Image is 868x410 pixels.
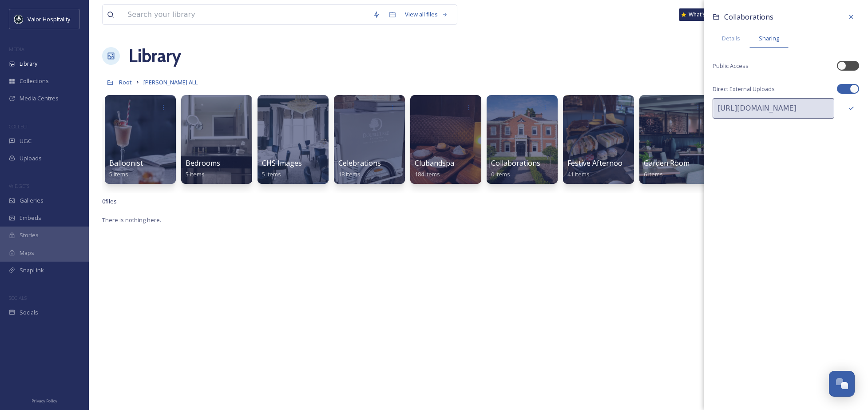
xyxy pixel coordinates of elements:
[262,159,302,178] a: CHS Images5 items
[109,159,143,178] a: Balloonist5 items
[644,158,690,168] span: Garden Room
[9,46,24,52] span: MEDIA
[338,158,381,168] span: Celebrations
[644,159,690,178] a: Garden Room6 items
[20,231,39,239] span: Stories
[32,398,57,404] span: Privacy Policy
[491,159,540,178] a: Collaborations0 items
[415,170,440,178] span: 184 items
[129,43,181,69] a: Library
[400,6,452,23] a: View all files
[491,170,510,178] span: 0 items
[713,85,775,93] span: Direct External Uploads
[109,158,143,168] span: Balloonist
[415,158,454,168] span: Clubandspa
[20,137,32,145] span: UGC
[338,170,361,178] span: 18 items
[102,216,161,224] span: There is nothing here.
[143,78,198,86] span: [PERSON_NAME] ALL
[20,266,44,275] span: SnapLink
[9,123,28,130] span: COLLECT
[28,15,70,23] span: Valor Hospitality
[567,158,642,168] span: Festive Afternoon Tea
[186,158,220,168] span: Bedrooms
[109,170,128,178] span: 5 items
[491,158,540,168] span: Collaborations
[679,8,723,21] a: What's New
[119,78,132,86] span: Root
[32,395,57,406] a: Privacy Policy
[9,295,27,301] span: SOCIALS
[20,214,41,222] span: Embeds
[20,154,42,163] span: Uploads
[20,308,38,317] span: Socials
[262,170,281,178] span: 5 items
[415,159,454,178] a: Clubandspa184 items
[829,371,855,397] button: Open Chat
[186,159,220,178] a: Bedrooms5 items
[20,77,49,85] span: Collections
[9,183,29,189] span: WIDGETS
[567,159,642,178] a: Festive Afternoon Tea41 items
[123,5,369,24] input: Search your library
[20,196,44,205] span: Galleries
[14,15,23,24] img: images
[102,197,117,206] span: 0 file s
[20,249,34,257] span: Maps
[338,159,381,178] a: Celebrations18 items
[186,170,205,178] span: 5 items
[262,158,302,168] span: CHS Images
[567,170,590,178] span: 41 items
[20,60,37,68] span: Library
[644,170,663,178] span: 6 items
[119,77,132,88] a: Root
[20,94,59,103] span: Media Centres
[143,77,198,88] a: [PERSON_NAME] ALL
